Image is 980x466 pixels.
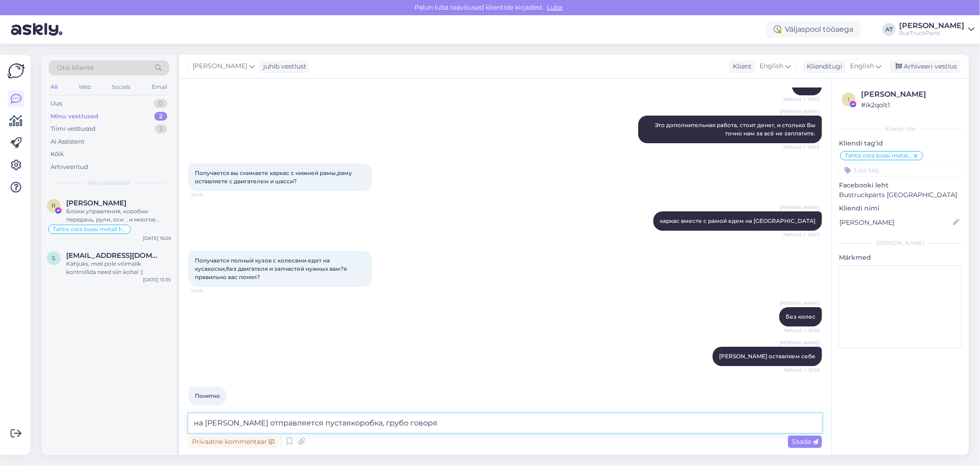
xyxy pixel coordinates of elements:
[49,81,59,93] div: All
[195,169,353,185] span: Получается вы снимаете каркас с нижней рамы,раму оставляете с двигателем и шасси?
[193,61,247,71] span: [PERSON_NAME]
[66,260,171,276] div: Kahjuks, meil pole võimalik kontrollida need siin kohal :(
[544,3,566,12] span: Luba
[839,190,962,200] p: Bustruckparts [GEOGRAPHIC_DATA]
[766,21,861,38] div: Väljaspool tööaega
[719,353,816,360] span: [PERSON_NAME] оставляем себе
[52,202,56,209] span: R
[861,100,959,110] div: # ik2qolt1
[195,392,220,399] span: Понятно
[143,276,171,283] div: [DATE] 15:35
[66,251,162,260] span: szymonrafa134@gmail.com
[839,139,962,148] p: Kliendi tag'id
[57,63,94,73] span: Otsi kliente
[784,327,819,334] span: Nähtud ✓ 13:58
[188,436,278,448] div: Privaatne kommentaar
[890,60,961,73] div: Arhiveeri vestlus
[845,153,912,158] span: Tahtis osta bussi metall hinnaga
[839,253,962,262] p: Märkmed
[839,217,951,227] input: Lisa nimi
[88,179,130,187] span: Minu vestlused
[883,23,895,36] div: AT
[759,61,783,71] span: English
[861,89,959,100] div: [PERSON_NAME]
[803,62,842,71] div: Klienditugi
[780,300,819,307] span: [PERSON_NAME]
[786,313,816,320] span: Без колес
[110,81,132,93] div: Socials
[655,122,817,137] span: Это дополнительная работа, стоит денег, и столько Вы точно нам за всё не заплатите.
[195,257,348,280] span: Получается полный кузов с колесами едет на кусакоски,без двигателя и запчастей нужных вам?я прави...
[850,61,874,71] span: English
[143,235,171,242] div: [DATE] 16:29
[150,81,169,93] div: Email
[660,217,816,224] span: каркас вместе с рамой едем на [GEOGRAPHIC_DATA]
[792,437,818,446] span: Saada
[7,62,25,80] img: Askly Logo
[839,181,962,190] p: Facebooki leht
[154,112,167,121] div: 2
[191,192,226,198] span: 13:45
[783,96,819,103] span: Nähtud ✓ 13:42
[51,163,88,172] div: Arhiveeritud
[51,124,96,134] div: Tiimi vestlused
[260,62,306,71] div: juhib vestlust
[780,204,819,211] span: [PERSON_NAME]
[729,62,752,71] div: Klient
[848,96,850,103] span: i
[51,99,62,108] div: Uus
[191,287,226,294] span: 13:49
[155,124,167,134] div: 2
[77,81,93,93] div: Web
[899,22,964,29] div: [PERSON_NAME]
[780,339,819,346] span: [PERSON_NAME]
[839,125,962,133] div: Kliendi info
[783,144,819,151] span: Nähtud ✓ 13:43
[66,199,126,207] span: Roman Skatskov
[899,22,974,37] a: [PERSON_NAME]BusTruckParts
[780,108,819,115] span: [PERSON_NAME]
[51,150,64,159] div: Kõik
[66,207,171,224] div: Блоки управления, коробки передачь, рули, оси .. и многое другое там еще имеется
[839,204,962,213] p: Kliendi nimi
[188,414,822,433] textarea: на [PERSON_NAME] отправляется пустакоробка, грубо говоря
[899,29,964,37] div: BusTruckParts
[783,231,819,238] span: Nähtud ✓ 13:47
[51,137,85,146] div: AI Assistent
[154,99,167,108] div: 0
[53,227,126,232] span: Tahtis osta bussi metall hinnaga
[52,255,56,262] span: s
[51,112,98,121] div: Minu vestlused
[839,239,962,247] div: [PERSON_NAME]
[784,367,819,373] span: Nähtud ✓ 13:58
[839,163,962,177] input: Lisa tag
